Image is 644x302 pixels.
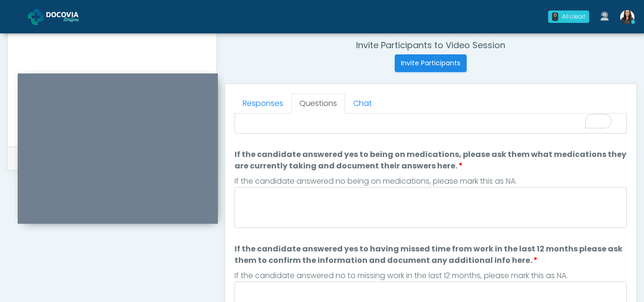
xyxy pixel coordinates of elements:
[291,94,345,114] a: Questions
[620,10,634,24] img: Viral Patel
[552,12,558,21] div: 0
[395,54,467,72] button: Invite Participants
[235,94,291,114] a: Responses
[235,270,627,281] div: If the candidate answered no to missing work in the last 12 months, please mark this as NA.
[28,1,94,32] a: Docovia
[562,12,585,21] div: All clear!
[542,7,595,27] a: 0 All clear!
[225,40,637,51] h4: Invite Participants to Video Session
[8,4,36,32] button: Open LiveChat chat widget
[235,149,627,172] label: If the candidate answered yes to being on medications, please ask them what medications they are ...
[345,94,380,114] a: Chat
[28,9,44,25] img: Docovia
[18,85,218,224] iframe: To enrich screen reader interactions, please activate Accessibility in Grammarly extension settings
[235,243,627,266] label: If the candidate answered yes to having missed time from work in the last 12 months please ask th...
[46,12,94,21] img: Docovia
[235,176,627,187] div: If the candidate answered no being on medications, please mark this as NA.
